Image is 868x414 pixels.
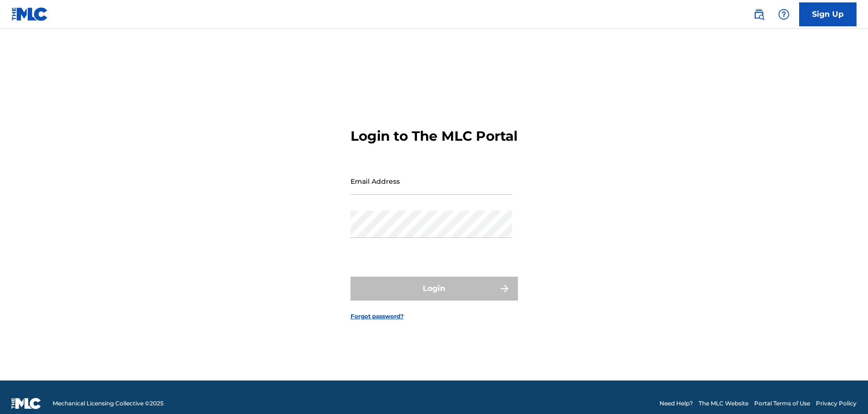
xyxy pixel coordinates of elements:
h3: Login to The MLC Portal [351,128,517,145]
a: Sign Up [799,2,857,26]
img: MLC Logo [11,7,48,21]
img: logo [11,398,41,409]
span: Mechanical Licensing Collective © 2025 [53,399,164,408]
img: search [753,9,765,20]
a: The MLC Website [699,399,748,408]
a: Need Help? [659,399,693,408]
img: help [778,9,790,20]
a: Portal Terms of Use [754,399,810,408]
a: Forgot password? [351,312,404,321]
iframe: Chat Widget [820,368,868,414]
a: Privacy Policy [816,399,857,408]
a: Public Search [749,5,769,24]
div: Help [774,5,793,24]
